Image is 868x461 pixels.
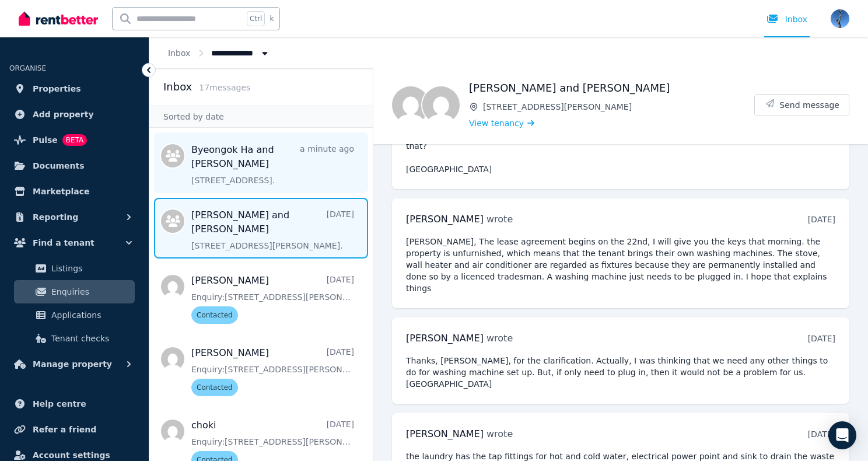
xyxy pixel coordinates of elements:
span: Listings [51,261,130,275]
h2: Inbox [163,79,192,95]
a: Help centre [9,392,139,415]
span: Applications [51,308,130,322]
span: Help centre [33,397,86,411]
span: Reporting [33,210,78,224]
button: Reporting [9,205,139,229]
div: Open Intercom Messenger [828,421,856,449]
a: Applications [14,303,135,327]
a: Documents [9,154,139,177]
span: Marketplace [33,184,89,198]
span: k [269,14,274,23]
span: wrote [487,428,513,439]
a: Properties [9,77,139,100]
span: wrote [487,333,513,344]
time: [DATE] [808,215,835,224]
span: Documents [33,159,85,173]
span: ORGANISE [9,64,46,72]
div: Sorted by date [149,106,373,128]
span: View tenancy [469,117,524,129]
a: Marketplace [9,180,139,203]
img: Md Mohsin Ahmed [392,86,429,124]
span: [STREET_ADDRESS][PERSON_NAME] [483,101,754,113]
a: [PERSON_NAME] and [PERSON_NAME][DATE][STREET_ADDRESS][PERSON_NAME]. [191,208,354,252]
span: wrote [487,214,513,225]
h1: [PERSON_NAME] and [PERSON_NAME] [469,80,754,96]
span: Enquiries [51,285,130,299]
a: [PERSON_NAME][DATE]Enquiry:[STREET_ADDRESS][PERSON_NAME].Contacted [191,346,354,396]
div: Inbox [766,13,807,25]
pre: [PERSON_NAME], The lease agreement begins on the 22nd, I will give you the keys that morning. the... [406,236,835,294]
span: Refer a friend [33,422,96,436]
span: Add property [33,107,94,121]
a: PulseBETA [9,128,139,152]
nav: Breadcrumb [149,37,289,68]
a: [PERSON_NAME][DATE]Enquiry:[STREET_ADDRESS][PERSON_NAME].Contacted [191,274,354,324]
img: RentBetter [19,10,98,27]
span: [PERSON_NAME] [406,214,484,225]
a: Enquiries [14,280,135,303]
a: Inbox [168,48,190,58]
span: Manage property [33,357,112,371]
span: [PERSON_NAME] [406,428,484,439]
a: Add property [9,103,139,126]
a: Tenant checks [14,327,135,350]
img: donelks@bigpond.com [831,9,849,28]
time: [DATE] [808,334,835,343]
a: Listings [14,257,135,280]
span: Tenant checks [51,331,130,345]
span: Pulse [33,133,58,147]
time: [DATE] [808,429,835,439]
span: [PERSON_NAME] [406,333,484,344]
span: BETA [62,134,87,146]
span: Find a tenant [33,236,94,250]
pre: Thanks, [PERSON_NAME], for the clarification. Actually, I was thinking that we need any other thi... [406,355,835,390]
span: Ctrl [247,11,265,26]
a: Byeongok Ha and [PERSON_NAME]a minute ago[STREET_ADDRESS]. [191,143,354,186]
a: View tenancy [469,117,534,129]
img: Taslima Zahan [422,86,460,124]
button: Send message [755,95,849,116]
span: 17 message s [199,83,250,92]
a: Refer a friend [9,418,139,441]
span: Properties [33,82,81,96]
button: Manage property [9,352,139,376]
span: Send message [779,99,839,111]
button: Find a tenant [9,231,139,254]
